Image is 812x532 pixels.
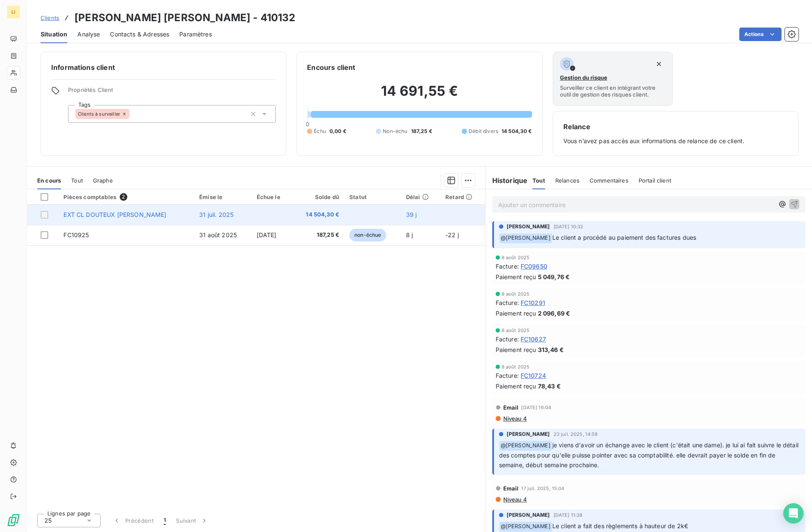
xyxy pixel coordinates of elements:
[502,496,527,503] span: Niveau 4
[590,177,628,184] span: Commentaires
[521,405,551,410] span: [DATE] 16:04
[159,512,171,529] button: 1
[129,110,136,118] input: Ajouter une valeur
[164,516,166,525] span: 1
[63,231,89,238] span: FC10925
[521,486,564,491] span: 17 juil. 2025, 15:04
[499,522,552,532] span: @ [PERSON_NAME]
[445,231,459,238] span: -22 j
[406,211,417,218] span: 39 j
[307,62,355,72] h6: Encours client
[783,503,804,524] div: Open Intercom Messenger
[502,364,530,369] span: 8 août 2025
[503,485,519,492] span: Email
[93,177,113,184] span: Graphe
[110,30,169,39] span: Contacts & Adresses
[496,272,536,281] span: Paiement reçu
[445,194,480,200] div: Retard
[171,512,214,529] button: Suivant
[199,231,237,238] span: 31 août 2025
[538,345,564,354] span: 313,46 €
[7,513,20,527] img: Logo LeanPay
[499,441,552,451] span: @ [PERSON_NAME]
[68,86,276,98] span: Propriétés Client
[107,512,159,529] button: Précédent
[521,262,547,271] span: FC09650
[496,262,519,271] span: Facture :
[554,432,598,437] span: 23 juil. 2025, 14:59
[560,84,666,98] span: Surveiller ce client en intégrant votre outil de gestion des risques client.
[502,415,527,422] span: Niveau 4
[521,335,546,344] span: FC10627
[507,223,550,230] span: [PERSON_NAME]
[496,298,519,307] span: Facture :
[496,345,536,354] span: Paiement reçu
[44,516,52,525] span: 25
[383,127,407,135] span: Non-échu
[553,52,673,106] button: Gestion du risqueSurveiller ce client en intégrant votre outil de gestion des risques client.
[503,404,519,411] span: Email
[78,111,120,116] span: Clients à surveiller
[469,127,498,135] span: Débit divers
[507,430,550,438] span: [PERSON_NAME]
[502,255,530,260] span: 8 août 2025
[411,127,432,135] span: 187,25 €
[41,14,59,22] a: Clients
[496,382,536,391] span: Paiement reçu
[329,127,346,135] span: 0,00 €
[257,231,277,238] span: [DATE]
[120,193,127,201] span: 2
[554,513,583,518] span: [DATE] 11:38
[257,194,287,200] div: Échue le
[297,231,339,239] span: 187,25 €
[502,328,530,333] span: 8 août 2025
[41,30,67,39] span: Situation
[552,522,688,529] span: Le client a fait des règlements à hauteur de 2k€
[502,127,532,135] span: 14 504,30 €
[406,231,413,238] span: 8 j
[74,10,295,25] h3: [PERSON_NAME] [PERSON_NAME] - 410132
[199,194,246,200] div: Émise le
[521,371,546,380] span: FC10724
[486,175,528,186] h6: Historique
[7,5,20,19] div: LI
[739,28,782,41] button: Actions
[306,121,309,127] span: 0
[639,177,671,184] span: Portail client
[349,194,396,200] div: Statut
[554,224,584,229] span: [DATE] 10:32
[560,74,607,81] span: Gestion du risque
[314,127,326,135] span: Échu
[71,177,83,184] span: Tout
[297,194,339,200] div: Solde dû
[555,177,579,184] span: Relances
[349,229,386,241] span: non-échue
[77,30,100,39] span: Analyse
[552,234,696,241] span: Le client a procédé au paiement des factures dues
[179,30,212,39] span: Paramètres
[532,177,545,184] span: Tout
[496,371,519,380] span: Facture :
[538,382,561,391] span: 78,43 €
[199,211,233,218] span: 31 juil. 2025
[563,122,788,145] div: Vous n’avez pas accès aux informations de relance de ce client.
[297,211,339,219] span: 14 504,30 €
[496,335,519,344] span: Facture :
[307,83,532,108] h2: 14 691,55 €
[521,298,545,307] span: FC10291
[41,14,59,21] span: Clients
[63,211,166,218] span: EXT CL DOUTEUX [PERSON_NAME]
[499,233,552,243] span: @ [PERSON_NAME]
[406,194,435,200] div: Délai
[37,177,61,184] span: En cours
[538,309,571,318] span: 2 096,69 €
[499,441,800,468] span: je viens d'avoir un échange avec le client (c'était une dame). je lui ai fait suivre le détail de...
[63,193,189,201] div: Pièces comptables
[51,62,276,72] h6: Informations client
[502,291,530,296] span: 8 août 2025
[538,272,570,281] span: 5 049,76 €
[496,309,536,318] span: Paiement reçu
[563,122,788,132] h6: Relance
[507,511,550,519] span: [PERSON_NAME]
